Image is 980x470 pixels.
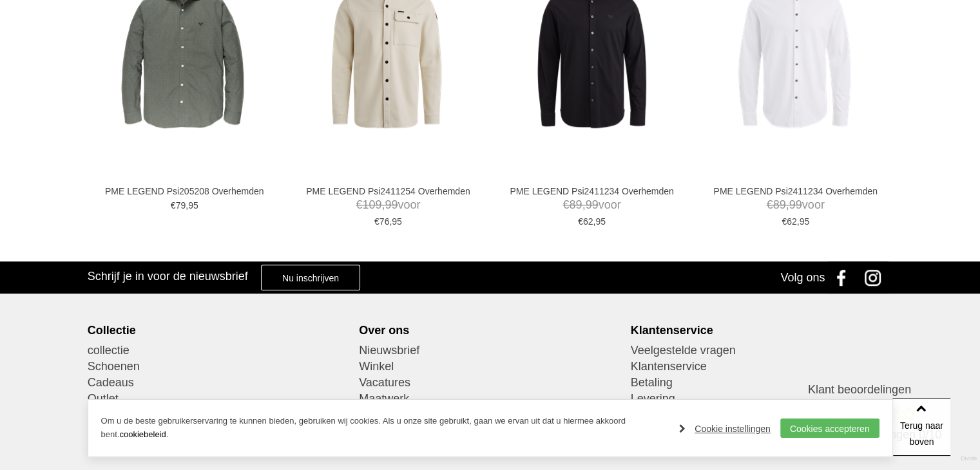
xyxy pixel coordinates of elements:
[631,359,893,375] a: Klantenservice
[88,343,350,359] a: collectie
[780,418,879,438] a: Cookies accepteren
[359,391,621,407] a: Maatwerk
[892,398,950,456] a: Terug naar boven
[789,198,802,211] span: 99
[583,216,593,227] span: 62
[767,198,773,211] span: €
[780,261,825,294] div: Volg ons
[503,197,681,213] span: voor
[381,198,385,211] span: ,
[188,200,198,211] span: 95
[299,185,477,197] a: PME LEGEND Psi2411254 Overhemden
[88,375,350,391] a: Cadeaus
[787,216,797,227] span: 62
[385,198,398,211] span: 99
[961,451,977,467] a: Divide
[631,323,893,337] div: Klantenservice
[593,216,595,227] span: ,
[631,391,893,407] a: Levering
[595,216,606,227] span: 95
[88,391,350,407] a: Outlet
[380,216,390,227] span: 76
[773,198,786,211] span: 89
[88,323,350,337] div: Collectie
[706,197,885,213] span: voor
[88,359,350,375] a: Schoenen
[359,343,621,359] a: Nieuwsbrief
[95,185,274,197] a: PME LEGEND Psi205208 Overhemden
[631,375,893,391] a: Betaling
[176,200,186,211] span: 79
[261,265,360,290] a: Nu inschrijven
[679,419,771,438] a: Cookie instellingen
[706,185,885,197] a: PME LEGEND Psi2411234 Overhemden
[800,216,810,227] span: 95
[586,198,599,211] span: 99
[578,216,583,227] span: €
[119,429,166,439] a: cookiebeleid
[88,269,248,283] h3: Schrijf je in voor de nieuwsbrief
[503,185,681,197] a: PME LEGEND Psi2411234 Overhemden
[808,382,941,455] a: Klant beoordelingen 0 klantbeoordelingen 0/10
[392,216,402,227] span: 95
[808,382,941,397] h3: Klant beoordelingen
[860,261,892,294] a: Instagram
[359,359,621,375] a: Winkel
[569,198,582,211] span: 89
[359,375,621,391] a: Vacatures
[389,216,392,227] span: ,
[562,198,569,211] span: €
[582,198,586,211] span: ,
[186,200,188,211] span: ,
[828,261,860,294] a: Facebook
[374,216,380,227] span: €
[782,216,787,227] span: €
[299,197,477,213] span: voor
[362,198,381,211] span: 109
[631,343,893,359] a: Veelgestelde vragen
[359,323,621,337] div: Over ons
[786,198,789,211] span: ,
[356,198,362,211] span: €
[171,200,176,211] span: €
[797,216,800,227] span: ,
[101,415,667,442] p: Om u de beste gebruikerservaring te kunnen bieden, gebruiken wij cookies. Als u onze site gebruik...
